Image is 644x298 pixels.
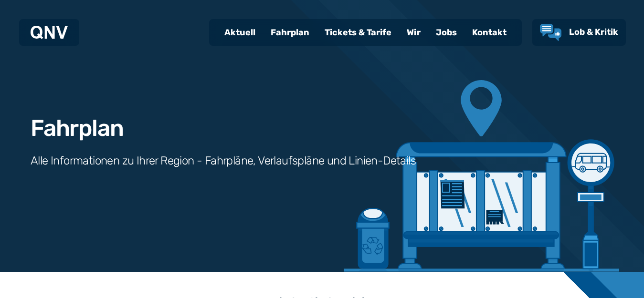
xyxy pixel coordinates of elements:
[465,20,514,45] a: Kontakt
[569,27,618,37] span: Lob & Kritik
[263,20,317,45] a: Fahrplan
[31,26,68,39] img: QNV Logo
[31,117,123,140] h1: Fahrplan
[317,20,399,45] a: Tickets & Tarife
[31,153,416,168] h3: Alle Informationen zu Ihrer Region - Fahrpläne, Verlaufspläne und Linien-Details
[217,20,263,45] a: Aktuell
[428,20,465,45] a: Jobs
[399,20,428,45] a: Wir
[540,24,618,41] a: Lob & Kritik
[31,23,68,42] a: QNV Logo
